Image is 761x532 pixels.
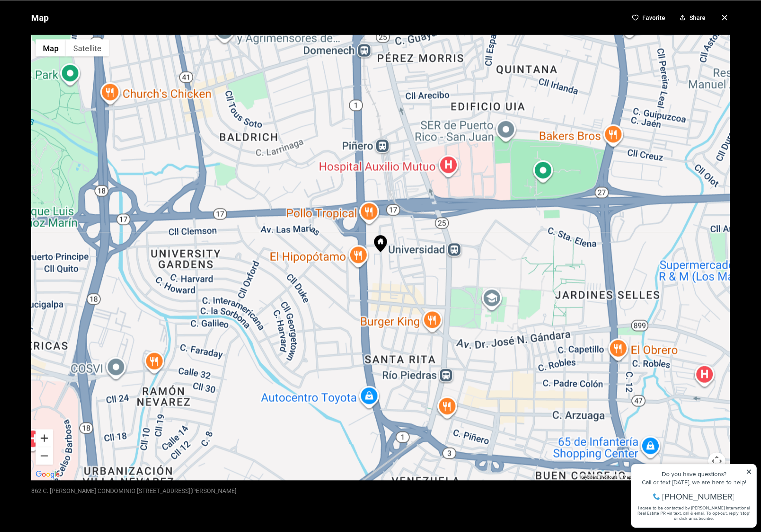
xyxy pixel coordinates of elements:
button: Share [676,10,709,24]
a: Open this area in Google Maps (opens a new window) [33,469,62,480]
div: Do you have questions? [9,20,125,26]
button: Show satellite imagery [66,39,109,56]
div: Call or text [DATE], we are here to help! [9,28,125,34]
button: Map camera controls [708,452,725,470]
span: I agree to be contacted by [PERSON_NAME] International Real Estate PR via text, call & email. To ... [11,53,124,70]
button: Favorite [628,10,669,24]
span: [PHONE_NUMBER] [36,41,108,49]
button: Show street map [36,39,66,56]
p: Favorite [642,14,665,21]
p: Share [689,14,706,21]
p: Map [31,9,49,26]
span: Map data ©2025 Google [623,474,670,479]
button: Keyboard shortcuts [580,474,618,480]
button: Zoom out [36,447,53,464]
a: Report a map error [693,474,727,479]
button: Zoom in [36,429,53,447]
a: Terms [675,474,687,479]
img: Google [33,469,62,480]
p: 862 C. [PERSON_NAME] CONDOMINIO [STREET_ADDRESS][PERSON_NAME] [31,487,237,494]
